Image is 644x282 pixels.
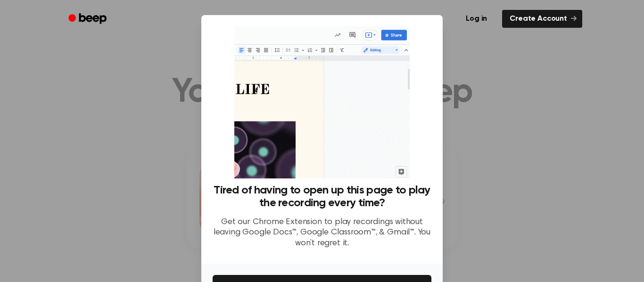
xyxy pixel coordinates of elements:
[62,10,115,28] a: Beep
[234,26,409,178] img: Beep extension in action
[502,10,582,28] a: Create Account
[213,184,431,209] h3: Tired of having to open up this page to play the recording every time?
[456,8,496,30] a: Log in
[213,217,431,249] p: Get our Chrome Extension to play recordings without leaving Google Docs™, Google Classroom™, & Gm...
